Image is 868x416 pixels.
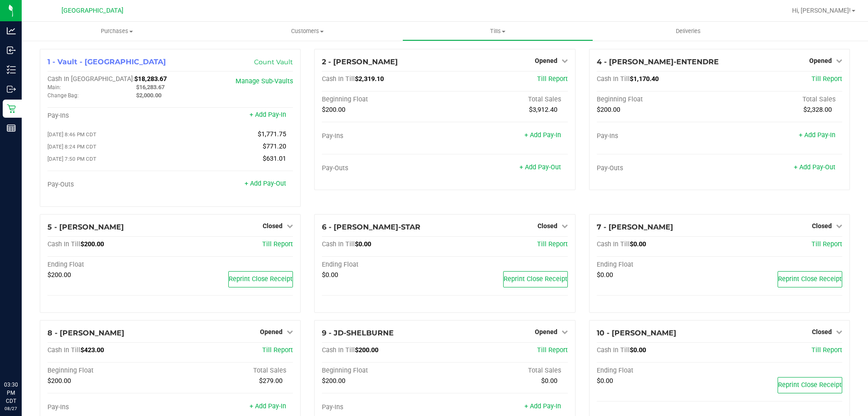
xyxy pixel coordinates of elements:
span: Main: [47,84,61,91]
span: 6 - [PERSON_NAME]-STAR [322,223,420,231]
span: 7 - [PERSON_NAME] [597,223,673,231]
span: Cash In Till [47,346,80,354]
span: $200.00 [47,271,71,279]
div: Beginning Float [322,96,445,104]
span: Reprint Close Receipt [504,275,567,283]
span: [DATE] 8:46 PM CDT [47,131,96,138]
span: Reprint Close Receipt [778,275,842,283]
a: Till Report [811,240,842,248]
a: Till Report [262,346,293,354]
span: 5 - [PERSON_NAME] [47,223,124,231]
a: Till Report [811,75,842,83]
span: Hi, [PERSON_NAME]! [792,7,851,14]
a: + Add Pay-Out [794,163,835,171]
span: $1,170.40 [630,75,659,83]
div: Pay-Outs [597,164,720,172]
p: 08/27 [4,405,18,412]
div: Beginning Float [47,367,170,375]
span: $0.00 [630,240,646,248]
span: Closed [538,222,557,230]
button: Reprint Close Receipt [778,271,842,287]
span: $2,328.00 [803,106,832,114]
div: Pay-Ins [322,403,445,411]
span: 10 - [PERSON_NAME] [597,329,676,337]
a: + Add Pay-In [524,402,561,410]
span: Opened [260,328,283,335]
button: Reprint Close Receipt [503,271,568,287]
span: $0.00 [597,271,613,279]
span: Reprint Close Receipt [229,275,292,283]
span: Cash In Till [322,75,355,83]
a: + Add Pay-In [799,131,835,139]
span: 1 - Vault - [GEOGRAPHIC_DATA] [47,57,166,66]
a: + Add Pay-Out [519,163,561,171]
span: Cash In Till [322,346,355,354]
inline-svg: Reports [7,124,16,133]
span: 2 - [PERSON_NAME] [322,57,398,66]
inline-svg: Inventory [7,65,16,74]
div: Ending Float [597,261,720,269]
a: + Add Pay-In [250,402,286,410]
span: $200.00 [322,106,345,114]
span: [DATE] 8:24 PM CDT [47,143,96,150]
a: Till Report [811,346,842,354]
span: Opened [535,57,557,64]
a: Customers [212,22,402,41]
span: Cash In Till [597,240,630,248]
button: Reprint Close Receipt [778,377,842,393]
span: $200.00 [322,377,345,385]
div: Pay-Ins [47,403,170,411]
span: $0.00 [355,240,371,248]
div: Total Sales [445,96,568,104]
a: + Add Pay-In [250,111,286,119]
iframe: Resource center [9,344,36,371]
a: Till Report [537,240,568,248]
span: Reprint Close Receipt [778,381,842,389]
div: Total Sales [719,96,842,104]
a: Till Report [262,240,293,248]
div: Pay-Ins [597,132,720,140]
inline-svg: Outbound [7,85,16,94]
a: Purchases [22,22,212,41]
span: Tills [403,27,592,35]
span: $423.00 [80,346,104,354]
span: [GEOGRAPHIC_DATA] [61,7,123,14]
a: Deliveries [593,22,783,41]
a: + Add Pay-In [524,131,561,139]
inline-svg: Analytics [7,26,16,35]
span: $2,000.00 [136,92,161,99]
a: Till Report [537,75,568,83]
span: $200.00 [47,377,71,385]
a: Manage Sub-Vaults [236,77,293,85]
span: Cash In Till [47,240,80,248]
span: Opened [809,57,832,64]
div: Total Sales [170,367,293,375]
div: Ending Float [322,261,445,269]
span: Closed [812,222,832,230]
span: Closed [812,328,832,335]
span: $0.00 [322,271,338,279]
span: $1,771.75 [258,130,286,138]
span: $16,283.67 [136,84,165,91]
span: Till Report [537,346,568,354]
span: 9 - JD-SHELBURNE [322,329,394,337]
div: Pay-Outs [47,181,170,189]
span: Change Bag: [47,92,79,99]
span: Cash In [GEOGRAPHIC_DATA]: [47,75,134,83]
inline-svg: Inbound [7,46,16,55]
div: Beginning Float [597,96,720,104]
span: $0.00 [630,346,646,354]
div: Ending Float [47,261,170,269]
div: Beginning Float [322,367,445,375]
span: $771.20 [263,143,286,150]
span: 4 - [PERSON_NAME]-ENTENDRE [597,57,719,66]
span: 8 - [PERSON_NAME] [47,329,124,337]
a: + Add Pay-Out [245,180,286,187]
div: Total Sales [445,367,568,375]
